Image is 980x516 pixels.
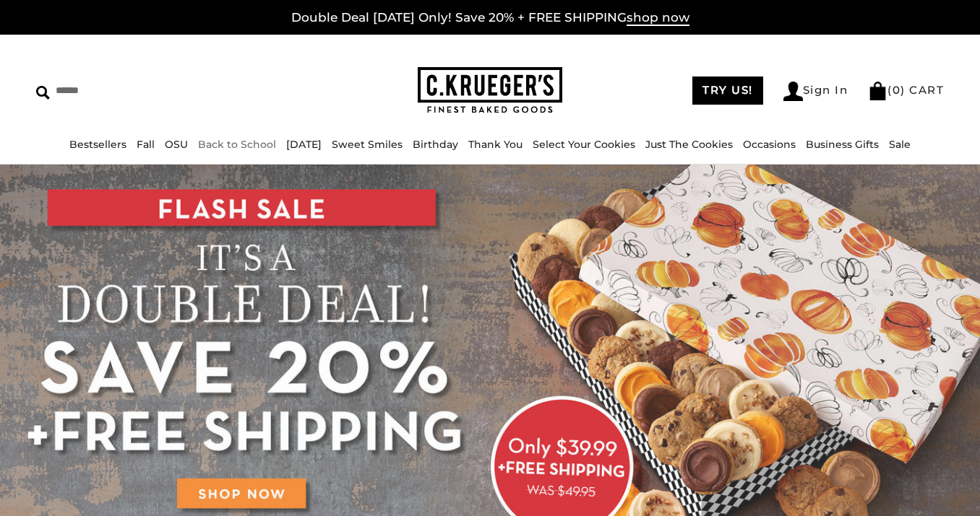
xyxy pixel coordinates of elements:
span: 0 [893,83,901,97]
span: shop now [627,10,689,26]
a: Occasions [743,138,796,151]
a: TRY US! [692,76,763,105]
a: (0) CART [868,83,944,97]
a: Business Gifts [806,138,879,151]
a: Double Deal [DATE] Only! Save 20% + FREE SHIPPINGshop now [291,10,689,26]
a: Thank You [468,138,523,151]
a: Sign In [783,82,848,101]
img: Account [783,82,803,101]
img: Bag [868,82,887,100]
a: Just The Cookies [645,138,733,151]
a: Fall [137,138,155,151]
a: Select Your Cookies [533,138,635,151]
a: Bestsellers [69,138,126,151]
a: Sweet Smiles [332,138,403,151]
a: Back to School [198,138,276,151]
a: [DATE] [286,138,322,151]
img: C.KRUEGER'S [418,67,562,114]
a: OSU [165,138,188,151]
a: Sale [889,138,911,151]
a: Birthday [413,138,458,151]
img: Search [36,86,50,100]
input: Search [36,79,247,102]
